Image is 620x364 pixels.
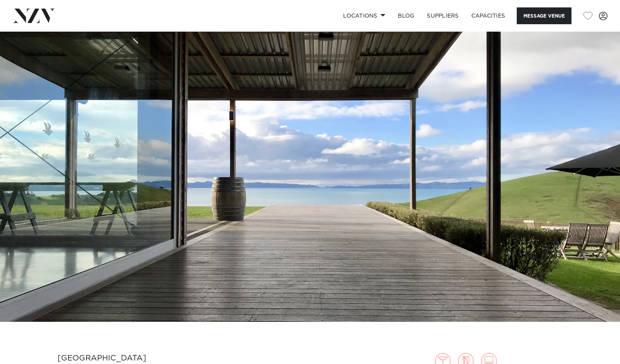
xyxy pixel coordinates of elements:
[13,9,55,23] img: nzv-logo.png
[421,7,465,24] a: SUPPLIERS
[337,7,392,24] a: Locations
[517,7,571,24] button: Message Venue
[465,7,512,24] a: Capacities
[58,354,146,362] small: [GEOGRAPHIC_DATA]
[392,7,421,24] a: BLOG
